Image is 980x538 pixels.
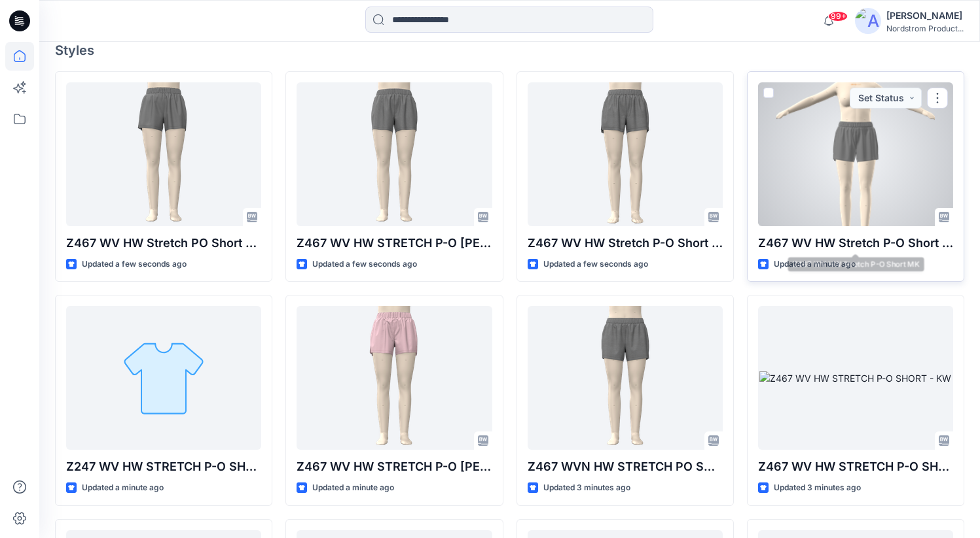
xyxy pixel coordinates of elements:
span: 99+ [828,11,848,22]
p: Z467 WV HW Stretch P-O Short AH [528,234,723,252]
p: Updated a few seconds ago [312,258,417,271]
a: Z467 WV HW Stretch P-O Short AH [528,82,723,226]
a: Z467 WV HW Stretch PO Short RC [66,82,261,226]
a: Z467 WV HW STRETCH P-O SHORT - KW [758,306,953,450]
p: Updated a few seconds ago [543,258,648,271]
p: Z247 WV HW STRETCH P-O SHORT [66,458,261,476]
p: Z467 WV HW STRETCH P-O [PERSON_NAME] [297,234,492,252]
p: Z467 WV HW STRETCH P-O SHORT - KW [758,458,953,476]
a: Z247 WV HW STRETCH P-O SHORT [66,306,261,450]
a: Z467 WV HW STRETCH P-O SHORT RL [297,306,492,450]
p: Z467 WV HW Stretch PO Short RC [66,234,261,252]
p: Updated 3 minutes ago [774,481,861,495]
img: avatar [855,8,881,34]
div: Nordstrom Product... [886,24,964,33]
p: Z467 WV HW Stretch P-O Short MK [758,234,953,252]
p: Updated 3 minutes ago [543,481,630,495]
p: Updated a few seconds ago [82,258,187,271]
div: [PERSON_NAME] [886,8,964,24]
p: Updated a minute ago [82,481,164,495]
p: Updated a minute ago [312,481,394,495]
a: Z467 WVN HW STRETCH PO SHORT MU [528,306,723,450]
p: Z467 WV HW STRETCH P-O [PERSON_NAME] [297,458,492,476]
a: Z467 WV HW STRETCH P-O SHORT LJ [297,82,492,226]
p: Z467 WVN HW STRETCH PO SHORT MU [528,458,723,476]
h4: Styles [55,42,964,58]
p: Updated a minute ago [774,258,856,271]
a: Z467 WV HW Stretch P-O Short MK [758,82,953,226]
